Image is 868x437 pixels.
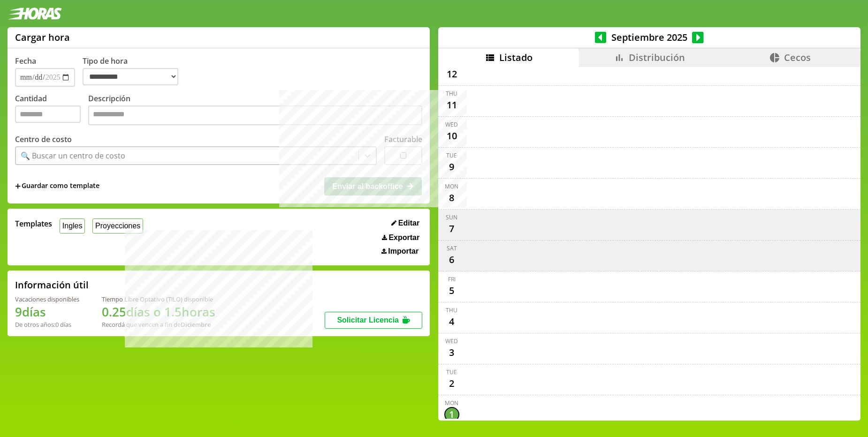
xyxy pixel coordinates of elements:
span: Listado [499,51,533,64]
b: Diciembre [181,320,211,329]
img: logotipo [8,8,62,20]
div: Tue [446,151,457,159]
label: Fecha [15,56,36,66]
span: Editar [398,219,419,227]
span: Exportar [388,234,419,242]
span: Septiembre 2025 [606,31,692,44]
div: 12 [444,67,459,82]
label: Facturable [384,134,422,144]
div: Tiempo Libre Optativo (TiLO) disponible [102,295,215,303]
button: Ingles [60,218,85,233]
div: Tue [446,368,457,376]
span: Solicitar Licencia [337,316,399,324]
div: Mon [445,182,458,190]
button: Solicitar Licencia [325,312,422,329]
div: Fri [448,275,456,283]
div: 4 [444,314,459,329]
label: Cantidad [15,93,88,128]
span: + [15,181,21,191]
input: Cantidad [15,105,81,123]
div: Wed [445,337,458,345]
button: Exportar [379,233,422,242]
span: Distribución [629,51,685,64]
div: Recordá que vencen a fin de [102,320,215,329]
div: 1 [444,407,459,422]
h2: Información útil [15,279,89,291]
div: 11 [444,98,459,113]
div: Thu [446,306,457,314]
button: Proyecciones [92,218,143,233]
div: Mon [445,399,458,407]
div: 9 [444,159,459,174]
div: Sun [446,213,457,221]
label: Tipo de hora [83,56,186,87]
select: Tipo de hora [83,68,178,85]
h1: Cargar hora [15,31,70,44]
label: Centro de costo [15,134,72,144]
div: 7 [444,221,459,236]
button: Editar [388,218,422,228]
div: scrollable content [438,67,860,419]
h1: 0.25 días o 1.5 horas [102,303,215,320]
div: 8 [444,190,459,205]
div: 🔍 Buscar un centro de costo [21,151,125,161]
div: 6 [444,252,459,267]
div: Thu [446,90,457,98]
div: Sat [447,244,457,252]
div: 2 [444,376,459,391]
div: 5 [444,283,459,298]
label: Descripción [88,93,422,128]
span: Importar [388,247,419,256]
span: Templates [15,218,52,229]
span: +Guardar como template [15,181,99,191]
div: Wed [445,121,458,128]
div: De otros años: 0 días [15,320,79,329]
div: Vacaciones disponibles [15,295,79,303]
div: 3 [444,345,459,360]
div: 10 [444,128,459,143]
textarea: Descripción [88,105,422,125]
span: Cecos [784,51,811,64]
h1: 9 días [15,303,79,320]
